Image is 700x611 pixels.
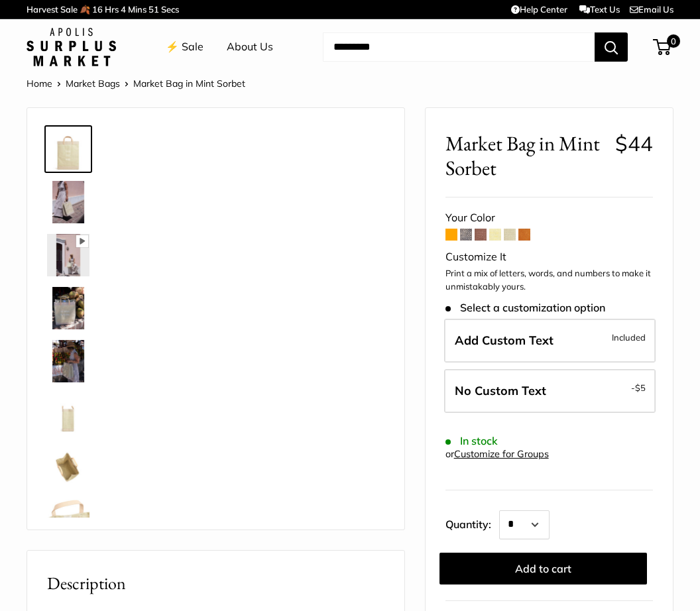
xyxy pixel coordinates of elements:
[445,247,653,267] div: Customize It
[47,234,89,276] img: Market Bag in Mint Sorbet
[635,382,646,393] span: $5
[44,443,92,491] a: Market Bag in Mint Sorbet
[439,553,647,584] button: Add to cart
[44,125,92,173] a: Market Bag in Mint Sorbet
[128,4,146,15] span: Mins
[445,267,653,293] p: Print a mix of letters, words, and numbers to make it unmistakably yours.
[455,383,546,398] span: No Custom Text
[445,506,499,539] label: Quantity:
[44,390,92,438] a: Market Bag in Mint Sorbet
[47,287,89,329] img: Market Bag in Mint Sorbet
[455,333,554,348] span: Add Custom Text
[44,337,92,385] a: Market Bag in Mint Sorbet
[444,369,656,413] label: Leave Blank
[445,435,498,447] span: In stock
[227,37,273,57] a: About Us
[615,131,653,156] span: $44
[445,131,605,180] span: Market Bag in Mint Sorbet
[47,499,89,541] img: Market Bag in Mint Sorbet
[630,4,673,15] a: Email Us
[161,4,179,15] span: Secs
[166,37,204,57] a: ⚡️ Sale
[44,178,92,226] a: Market Bag in Mint Sorbet
[47,181,89,223] img: Market Bag in Mint Sorbet
[445,445,549,463] div: or
[44,231,92,279] a: Market Bag in Mint Sorbet
[47,571,384,596] h2: Description
[444,319,656,362] label: Add Custom Text
[133,78,245,89] span: Market Bag in Mint Sorbet
[44,284,92,332] a: Market Bag in Mint Sorbet
[323,32,595,62] input: Search...
[92,4,103,15] span: 16
[595,32,628,62] button: Search
[27,28,116,66] img: Apolis: Surplus Market
[105,4,119,15] span: Hrs
[148,4,159,15] span: 51
[511,4,567,15] a: Help Center
[667,34,680,48] span: 0
[47,128,89,170] img: Market Bag in Mint Sorbet
[66,78,120,89] a: Market Bags
[27,78,52,89] a: Home
[44,496,92,544] a: Market Bag in Mint Sorbet
[579,4,620,15] a: Text Us
[612,329,646,345] span: Included
[654,39,671,55] a: 0
[121,4,126,15] span: 4
[27,75,245,92] nav: Breadcrumb
[454,448,549,460] a: Customize for Groups
[445,208,653,228] div: Your Color
[47,446,89,488] img: Market Bag in Mint Sorbet
[47,393,89,435] img: Market Bag in Mint Sorbet
[47,340,89,382] img: Market Bag in Mint Sorbet
[631,380,646,396] span: -
[445,302,605,314] span: Select a customization option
